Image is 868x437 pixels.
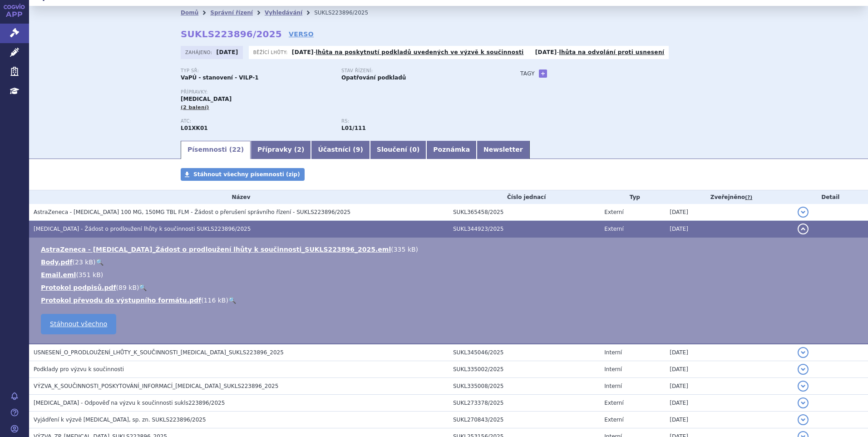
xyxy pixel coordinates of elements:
span: Podklady pro výzvu k součinnosti [34,366,124,372]
p: RS: [341,119,493,124]
p: ATC: [181,119,332,124]
td: [DATE] [665,361,793,378]
a: Poznámka [426,141,477,159]
th: Detail [793,190,868,204]
span: 89 kB [118,284,137,291]
strong: [DATE] [292,49,314,55]
p: Typ SŘ: [181,68,332,74]
button: detail [798,207,809,218]
span: Interní [604,383,622,389]
p: - [535,49,665,56]
td: SUKL270843/2025 [449,412,600,428]
a: Vyhledávání [265,10,302,16]
span: Externí [604,417,623,423]
span: 0 [412,146,417,153]
p: Stav řízení: [341,68,493,74]
span: Běžící lhůty: [253,49,290,56]
span: LYNPARZA - Žádost o prodloužení lhůty k součinnosti SUKLS223896/2025 [34,226,251,232]
span: Zahájeno: [185,49,214,56]
strong: [DATE] [535,49,557,55]
button: detail [798,347,809,358]
a: Přípravky (2) [251,141,311,159]
strong: SUKLS223896/2025 [181,29,282,40]
span: 2 [297,146,301,153]
strong: olaparib tbl. [341,125,366,131]
a: 🔍 [139,284,147,291]
a: Sloučení (0) [370,141,426,159]
a: VERSO [289,30,314,39]
span: Stáhnout všechny písemnosti (zip) [193,171,300,178]
a: 🔍 [228,297,236,304]
th: Číslo jednací [449,190,600,204]
span: USNESENÍ_O_PRODLOUŽENÍ_LHŮTY_K_SOUČINNOSTI_LYNPARZA_SUKLS223896_2025 [34,349,284,356]
td: SUKL273378/2025 [449,395,600,412]
td: [DATE] [665,395,793,412]
a: Domů [181,10,198,16]
span: Externí [604,226,623,232]
a: Účastníci (9) [311,141,370,159]
span: Vyjádření k výzvě LYNPARZA, sp. zn. SUKLS223896/2025 [34,417,206,423]
span: Interní [604,366,622,372]
li: ( ) [41,270,859,279]
p: - [292,49,524,56]
span: Externí [604,400,623,406]
a: Protokol převodu do výstupního formátu.pdf [41,297,201,304]
td: SUKL335008/2025 [449,378,600,395]
abbr: (?) [745,194,752,201]
button: detail [798,381,809,392]
li: ( ) [41,245,859,254]
a: Správní řízení [210,10,253,16]
strong: Opatřování podkladů [341,74,406,81]
td: SUKL365458/2025 [449,204,600,221]
button: detail [798,223,809,234]
td: [DATE] [665,204,793,221]
span: 351 kB [79,271,101,278]
button: detail [798,397,809,408]
button: detail [798,414,809,425]
span: (2 balení) [181,104,209,110]
th: Název [29,190,449,204]
li: SUKLS223896/2025 [314,6,380,20]
span: Interní [604,349,622,356]
a: Stáhnout všechny písemnosti (zip) [181,168,305,181]
button: detail [798,364,809,375]
a: Protokol podpisů.pdf [41,284,116,291]
th: Zveřejněno [665,190,793,204]
td: SUKL344923/2025 [449,221,600,238]
h3: Tagy [520,68,535,79]
p: Přípravky: [181,89,502,95]
span: AstraZeneca - LYNPARZA 100 MG, 150MG TBL FLM - Žádost o přerušení správního řízení - SUKLS223896/... [34,209,350,215]
a: Newsletter [477,141,530,159]
span: VÝZVA_K_SOUČINNOSTI_POSKYTOVÁNÍ_INFORMACÍ_LYNPARZA_SUKLS223896_2025 [34,383,278,389]
span: 9 [356,146,360,153]
strong: VaPÚ - stanovení - VILP-1 [181,74,259,81]
li: ( ) [41,283,859,292]
td: [DATE] [665,378,793,395]
a: lhůta na odvolání proti usnesení [559,49,664,55]
td: SUKL345046/2025 [449,344,600,361]
td: [DATE] [665,344,793,361]
strong: OLAPARIB [181,125,208,131]
li: ( ) [41,296,859,305]
a: Email.eml [41,271,76,278]
span: LYNPARZA - Odpověď na výzvu k součinnosti sukls223896/2025 [34,400,225,406]
span: 23 kB [75,258,93,266]
span: Externí [604,209,623,215]
a: lhůta na poskytnutí podkladů uvedených ve výzvě k součinnosti [316,49,524,55]
th: Typ [600,190,665,204]
span: 22 [232,146,241,153]
td: SUKL335002/2025 [449,361,600,378]
a: Body.pdf [41,258,73,266]
a: 🔍 [96,258,104,266]
a: Písemnosti (22) [181,141,251,159]
a: AstraZeneca - [MEDICAL_DATA]_Žádost o prodloužení lhůty k součinnosti_SUKLS223896_2025.eml [41,246,391,253]
td: [DATE] [665,412,793,428]
a: + [539,70,547,78]
a: Stáhnout všechno [41,314,116,334]
span: 335 kB [394,246,416,253]
td: [DATE] [665,221,793,238]
span: [MEDICAL_DATA] [181,96,232,102]
li: ( ) [41,258,859,267]
strong: [DATE] [217,49,238,55]
span: 116 kB [204,297,226,304]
